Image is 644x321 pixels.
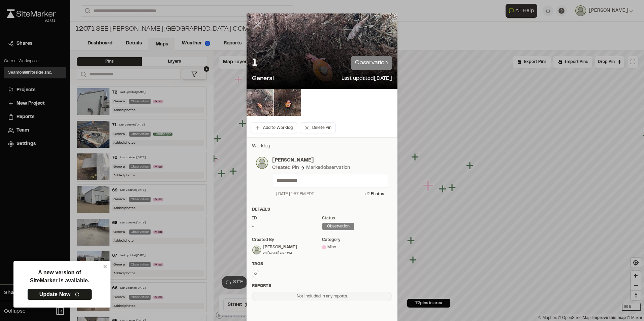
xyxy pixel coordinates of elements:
p: observation [351,56,392,70]
div: category [322,237,392,243]
img: Will Tate [252,246,261,254]
p: 1 [252,57,257,70]
p: Worklog [252,143,392,150]
button: close [103,264,108,269]
p: General [252,74,274,83]
div: 1 [252,223,322,229]
div: Reports [252,283,392,289]
div: + 2 Photo s [364,191,384,197]
div: Misc [322,244,392,250]
button: Delete Pin [300,122,336,133]
a: Update Now [27,289,92,300]
p: A new version of SiteMarker is available. [30,269,89,285]
div: Details [252,207,392,213]
button: Add to Worklog [251,122,297,133]
p: [PERSON_NAME] [272,157,388,164]
div: observation [322,223,354,230]
button: Edit Tags [252,270,259,277]
div: Created by [252,237,322,243]
img: photo [256,157,268,169]
div: Not included in any reports. [252,292,392,301]
img: file [247,89,273,116]
p: Last updated [DATE] [342,74,392,83]
div: Created Pin [272,164,299,172]
img: file [274,89,301,116]
div: on [DATE] 1:57 PM [263,250,297,255]
div: ID [252,215,322,221]
div: Status [322,215,392,221]
div: [PERSON_NAME] [263,244,297,250]
div: [DATE] 1:57 PM EDT [276,191,314,197]
div: Marked observation [306,164,350,172]
div: Tags [252,261,392,267]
